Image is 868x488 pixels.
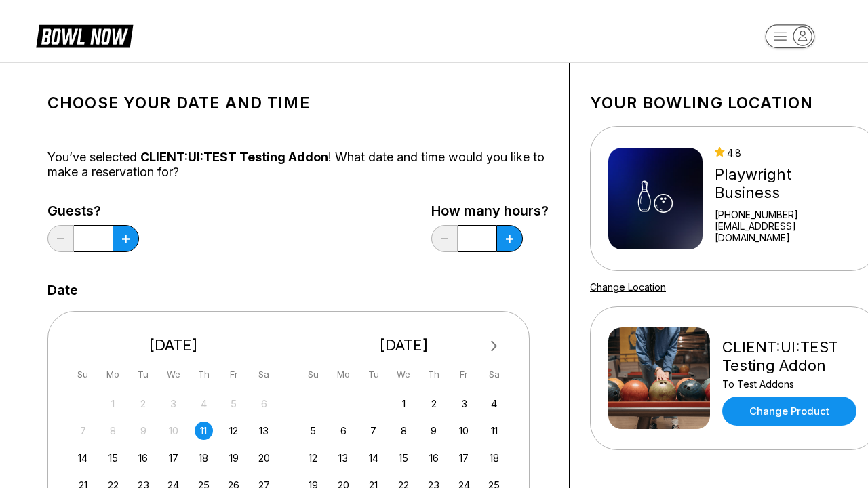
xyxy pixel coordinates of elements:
div: Choose Thursday, October 9th, 2025 [425,422,443,440]
div: Not available Saturday, September 6th, 2025 [255,394,273,413]
div: Choose Sunday, September 14th, 2025 [74,449,92,467]
div: Choose Saturday, October 4th, 2025 [485,394,503,413]
div: Choose Thursday, October 2nd, 2025 [425,394,443,413]
div: Choose Saturday, October 11th, 2025 [485,422,503,440]
div: Mo [104,365,122,384]
label: How many hours? [431,203,549,218]
div: Choose Tuesday, September 16th, 2025 [134,449,153,467]
div: Choose Saturday, September 13th, 2025 [255,422,273,440]
div: Choose Wednesday, October 15th, 2025 [395,449,413,467]
div: Not available Monday, September 8th, 2025 [104,422,122,440]
div: Choose Friday, October 17th, 2025 [455,449,473,467]
div: Not available Monday, September 1st, 2025 [104,394,122,413]
div: Not available Tuesday, September 9th, 2025 [134,422,153,440]
div: Choose Saturday, October 18th, 2025 [485,449,503,467]
div: Th [195,365,213,384]
div: Not available Tuesday, September 2nd, 2025 [134,394,153,413]
div: To Test Addons [722,378,860,390]
a: [EMAIL_ADDRESS][DOMAIN_NAME] [715,220,860,243]
div: Choose Wednesday, October 8th, 2025 [395,422,413,440]
span: CLIENT:UI:TEST Testing Addon [140,150,328,164]
div: Choose Friday, October 10th, 2025 [455,422,473,440]
h1: Choose your Date and time [47,94,549,113]
div: Not available Thursday, September 4th, 2025 [195,394,213,413]
div: Choose Thursday, September 11th, 2025 [195,422,213,440]
div: Not available Friday, September 5th, 2025 [224,394,243,413]
label: Guests? [47,203,139,218]
div: Choose Monday, September 15th, 2025 [104,449,122,467]
div: Choose Monday, October 13th, 2025 [334,449,353,467]
div: Th [425,365,443,384]
div: Choose Thursday, September 18th, 2025 [195,449,213,467]
div: Choose Friday, October 3rd, 2025 [455,394,473,413]
div: Choose Wednesday, September 17th, 2025 [164,449,182,467]
div: Choose Friday, September 12th, 2025 [224,422,243,440]
div: Sa [485,365,503,384]
div: Fr [224,365,243,384]
button: Next Month [484,335,505,357]
div: Not available Wednesday, September 10th, 2025 [164,422,182,440]
div: Su [304,365,322,384]
div: Choose Saturday, September 20th, 2025 [255,449,273,467]
div: You’ve selected ! What date and time would you like to make a reservation for? [47,150,549,180]
div: Tu [134,365,153,384]
div: Tu [364,365,382,384]
div: Choose Tuesday, October 14th, 2025 [364,449,382,467]
div: Choose Monday, October 6th, 2025 [334,422,353,440]
div: [DATE] [299,336,509,354]
div: Not available Wednesday, September 3rd, 2025 [164,394,182,413]
div: CLIENT:UI:TEST Testing Addon [722,338,860,375]
div: We [164,365,182,384]
div: Choose Wednesday, October 1st, 2025 [395,394,413,413]
div: Mo [334,365,353,384]
div: Sa [255,365,273,384]
div: Playwright Business [715,165,860,202]
div: Fr [455,365,473,384]
img: Playwright Business [608,148,703,249]
div: [PHONE_NUMBER] [715,209,860,220]
div: Choose Friday, September 19th, 2025 [224,449,243,467]
a: Change Product [722,396,856,426]
div: 4.8 [715,147,860,159]
div: Not available Sunday, September 7th, 2025 [74,422,92,440]
a: Change Location [590,281,666,293]
div: Choose Tuesday, October 7th, 2025 [364,422,382,440]
img: CLIENT:UI:TEST Testing Addon [608,327,710,429]
div: Choose Sunday, October 12th, 2025 [304,449,322,467]
div: Choose Thursday, October 16th, 2025 [425,449,443,467]
div: Choose Sunday, October 5th, 2025 [304,422,322,440]
div: [DATE] [68,336,279,354]
label: Date [47,283,78,298]
div: Su [74,365,92,384]
div: We [395,365,413,384]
